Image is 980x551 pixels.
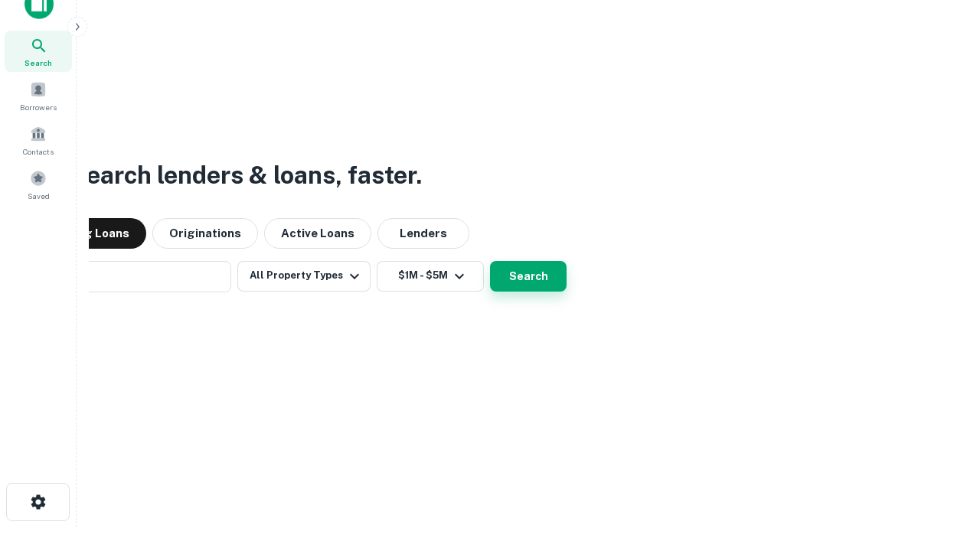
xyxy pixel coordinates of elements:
[903,429,980,502] iframe: Chat Widget
[237,261,371,292] button: All Property Types
[5,119,72,161] a: Contacts
[264,218,371,249] button: Active Loans
[5,31,72,72] a: Search
[70,157,422,194] h3: Search lenders & loans, faster.
[20,101,57,113] span: Borrowers
[5,75,72,116] a: Borrowers
[5,164,72,205] a: Saved
[152,218,258,249] button: Originations
[28,190,50,202] span: Saved
[23,145,54,158] span: Contacts
[490,261,567,292] button: Search
[377,261,484,292] button: $1M - $5M
[24,57,52,69] span: Search
[377,218,469,249] button: Lenders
